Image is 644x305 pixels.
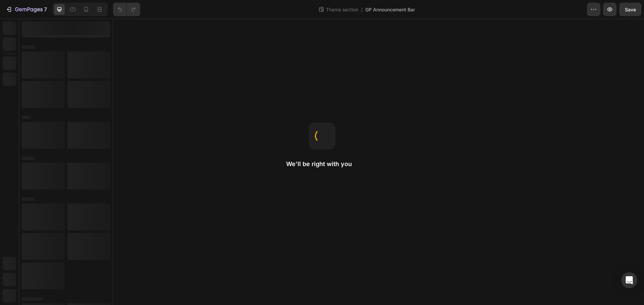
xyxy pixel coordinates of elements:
span: GP Announcement Bar [365,6,415,13]
button: 7 [3,3,50,16]
span: Save [625,7,636,12]
span: Theme section [325,6,360,13]
h2: We'll be right with you [286,160,358,168]
div: Open Intercom Messenger [621,272,637,288]
p: 7 [44,5,47,13]
button: Save [619,3,641,16]
span: / [361,6,363,13]
div: Undo/Redo [113,3,140,16]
